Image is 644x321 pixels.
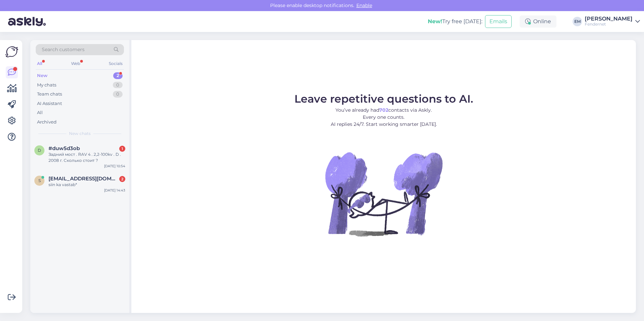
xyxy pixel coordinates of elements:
[585,22,633,27] div: Fendernet
[113,82,123,88] div: 0
[428,18,442,25] b: New!
[49,151,125,164] div: Задний мост . RAV 4 . 2,2-100kv . D . 2008 г. Сколько стоит ?
[485,15,512,28] button: Emails
[49,182,125,188] div: siin ka vastab*
[37,82,56,88] div: My chats
[37,91,62,98] div: Team chats
[69,131,91,137] span: New chats
[49,145,80,151] span: #duw5d3ob
[113,72,123,79] div: 2
[585,16,633,22] div: [PERSON_NAME]
[37,72,47,79] div: New
[38,178,41,183] span: s
[119,146,125,152] div: 1
[37,109,43,116] div: All
[70,59,82,68] div: Web
[379,107,388,113] b: 702
[104,164,125,169] div: [DATE] 10:54
[573,17,582,26] div: EM
[37,119,57,126] div: Archived
[38,148,41,153] span: d
[354,2,374,8] span: Enable
[323,133,444,254] img: No Chat active
[520,15,556,28] div: Online
[294,107,473,128] p: You’ve already had contacts via Askly. Every one counts. AI replies 24/7. Start working smarter [...
[113,91,123,98] div: 0
[294,92,473,105] span: Leave repetitive questions to AI.
[42,46,85,53] span: Search customers
[36,59,43,68] div: All
[5,45,18,58] img: Askly Logo
[49,176,119,182] span: stenver@fendernet.ee
[37,100,62,107] div: AI Assistant
[107,59,124,68] div: Socials
[585,16,640,27] a: [PERSON_NAME]Fendernet
[428,17,482,26] div: Try free [DATE]:
[119,176,125,182] div: 2
[104,188,125,193] div: [DATE] 14:43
